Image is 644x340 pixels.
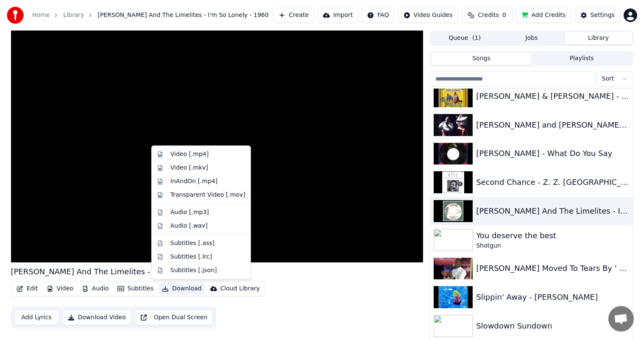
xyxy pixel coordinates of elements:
div: Subtitles [.ass] [170,239,215,248]
div: Subtitles [.json] [170,266,217,275]
div: [PERSON_NAME] Moved To Tears By ' NO LONGER SLAVES ' America's Got Talent. | AUDITIONS 2024 [476,262,629,274]
span: Credits [478,11,499,20]
span: Sort [602,75,614,83]
div: You deserve the best [476,230,629,242]
button: Open Dual Screen [135,310,213,325]
button: Jobs [498,32,565,45]
button: FAQ [362,8,394,23]
div: Open de chat [608,306,634,332]
button: Subtitles [114,283,157,295]
div: Slowdown Sundown [476,320,629,332]
button: Queue [431,32,498,45]
button: Video Guides [398,8,458,23]
div: Slippin' Away - [PERSON_NAME] [476,291,629,303]
button: Credits0 [462,8,513,23]
button: Settings [575,8,620,23]
div: [PERSON_NAME] And The Limelites - I'm So Lonely - 1960 [476,205,629,217]
div: Video [.mp4] [170,150,209,159]
div: [PERSON_NAME] and [PERSON_NAME] me but Don't Blame my Heart [476,119,629,131]
button: Video [43,283,77,295]
div: Transparent Video [.mov] [170,191,245,199]
a: Home [32,11,50,20]
button: Download Video [62,310,131,325]
div: [PERSON_NAME] And The Limelites - I'm So Lonely - 1960 [11,266,231,278]
button: Add Lyrics [14,310,59,325]
div: Shotgun [476,242,629,250]
div: Second Chance - Z. Z. [GEOGRAPHIC_DATA] [476,176,629,188]
button: Add Credits [516,8,572,23]
button: Create [273,8,314,23]
button: Edit [13,283,42,295]
button: Audio [78,283,112,295]
div: Cloud Library [220,284,260,293]
nav: breadcrumb [32,11,269,20]
button: Library [565,32,632,45]
div: Audio [.wav] [170,222,208,230]
span: ( 1 ) [472,34,481,42]
div: [PERSON_NAME] - What Do You Say [476,148,629,159]
a: Library [63,11,84,20]
button: Import [318,8,358,23]
div: InAndOn [.mp4] [170,177,218,186]
div: [PERSON_NAME] & [PERSON_NAME] - I Got Everything I Need.wmv [476,90,629,102]
div: Settings [591,11,615,20]
span: 0 [502,11,506,20]
button: Playlists [532,53,632,65]
div: Audio [.mp3] [170,208,209,217]
button: Songs [431,53,532,65]
div: Video [.mkv] [170,164,208,172]
div: Subtitles [.lrc] [170,253,212,261]
span: [PERSON_NAME] And The Limelites - I'm So Lonely - 1960 [98,11,268,20]
img: youka [7,7,24,24]
button: Download [159,283,205,295]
